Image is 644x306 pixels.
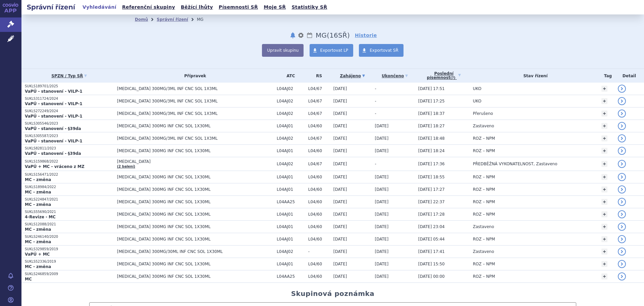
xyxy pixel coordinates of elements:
[375,224,389,229] span: [DATE]
[157,17,188,22] a: Správní řízení
[308,124,330,128] span: L04/60
[114,69,273,83] th: Přípravek
[375,99,376,103] span: -
[333,86,347,91] span: [DATE]
[333,136,347,141] span: [DATE]
[308,212,330,217] span: L04/60
[117,165,135,168] a: (2 balení)
[80,3,118,12] a: Vyhledávání
[418,224,445,229] span: [DATE] 23:04
[618,122,626,130] a: detail
[25,215,56,219] strong: 4-Revize - MC
[25,185,114,189] p: SUKLS18984/2022
[618,272,626,280] a: detail
[25,210,114,214] p: SUKLS55690/2021
[370,48,398,53] span: Exportovat SŘ
[601,86,607,92] a: +
[25,234,114,239] p: SUKLS246140/2020
[25,239,51,244] strong: MC - změna
[277,249,305,254] span: L04AJ02
[306,31,313,39] a: Lhůty
[308,187,330,192] span: L04/60
[601,224,607,230] a: +
[117,187,273,192] span: [MEDICAL_DATA] 300MG INF CNC SOL 1X30ML
[25,264,51,269] strong: MC - změna
[277,212,305,217] span: L04AJ01
[277,200,305,204] span: L04AA25
[450,76,455,80] abbr: (?)
[601,186,607,192] a: +
[25,151,81,156] strong: VaPÚ - stanovení - §39da
[473,200,495,204] span: ROZ – NPM
[308,224,330,229] span: L04/60
[601,211,607,217] a: +
[117,224,273,229] span: [MEDICAL_DATA] 300MG INF CNC SOL 1X30ML
[601,236,607,242] a: +
[601,199,607,205] a: +
[277,262,305,266] span: L04AJ01
[217,3,260,12] a: Písemnosti SŘ
[25,109,114,114] p: SUKLS272249/2024
[308,237,330,242] span: L04/60
[277,224,305,229] span: L04AJ01
[308,274,330,279] span: L04/60
[618,110,626,118] a: detail
[473,237,495,242] span: ROZ – NPM
[333,249,347,254] span: [DATE]
[117,274,273,279] span: [MEDICAL_DATA] 300MG INF CNC SOL 1X30ML
[25,164,85,169] strong: VaPÚ + MC - vráceno z MZ
[25,227,51,232] strong: MC - změna
[117,175,273,179] span: [MEDICAL_DATA] 300MG INF CNC SOL 1X30ML
[308,262,330,266] span: L04/60
[618,223,626,231] a: detail
[25,190,51,194] strong: MC - změna
[375,262,389,266] span: [DATE]
[618,85,626,93] a: detail
[601,111,607,117] a: +
[375,111,376,116] span: -
[618,260,626,268] a: detail
[618,160,626,168] a: detail
[375,212,389,217] span: [DATE]
[375,237,389,242] span: [DATE]
[308,136,330,141] span: L04/67
[333,111,347,116] span: [DATE]
[333,162,347,166] span: [DATE]
[25,202,51,207] strong: MC - změna
[601,261,607,267] a: +
[618,134,626,142] a: detail
[25,121,114,126] p: SUKLS305546/2023
[473,262,495,266] span: ROZ – NPM
[262,44,304,57] button: Upravit skupinu
[375,124,389,128] span: [DATE]
[418,212,445,217] span: [DATE] 17:28
[289,3,329,12] a: Statistiky SŘ
[179,3,215,12] a: Běžící lhůty
[618,147,626,155] a: detail
[117,136,273,141] span: [MEDICAL_DATA] 300MG/3ML INF CNC SOL 1X3ML
[473,136,495,141] span: ROZ – NPM
[25,146,114,151] p: SUKLS82811/2023
[375,187,389,192] span: [DATE]
[308,175,330,179] span: L04/60
[277,237,305,242] span: L04AJ01
[359,44,404,57] a: Exportovat SŘ
[375,162,376,166] span: -
[25,259,114,264] p: SUKLS52336/2019
[25,159,114,164] p: SUKLS159868/2022
[375,71,415,81] a: Ukončeno
[25,139,83,143] strong: VaPÚ - stanovení - VILP-1
[601,148,607,154] a: +
[310,44,354,57] a: Exportovat LP
[117,159,273,164] span: [MEDICAL_DATA]
[289,31,296,39] button: notifikace
[418,187,445,192] span: [DATE] 17:27
[117,212,273,217] span: [MEDICAL_DATA] 300MG INF CNC SOL 1X30ML
[333,212,347,217] span: [DATE]
[418,148,445,153] span: [DATE] 18:24
[308,111,330,116] span: L04/67
[375,200,389,204] span: [DATE]
[601,273,607,279] a: +
[473,187,495,192] span: ROZ – NPM
[375,274,389,279] span: [DATE]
